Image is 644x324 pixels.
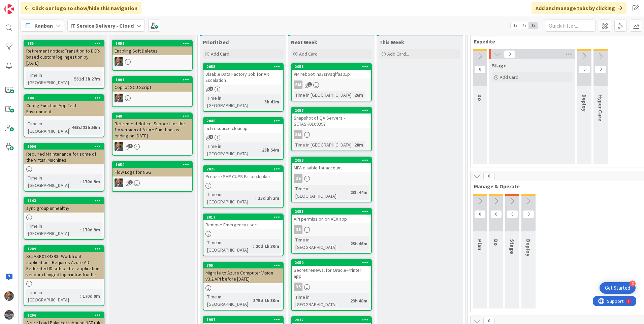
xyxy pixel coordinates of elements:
[292,157,371,163] div: 2053
[203,39,229,45] span: Prioritized
[523,210,534,218] span: 0
[500,74,521,80] span: Add Card...
[24,143,104,150] div: 1006
[294,141,352,149] div: Time in [GEOGRAPHIC_DATA]
[206,263,283,268] div: 795
[291,208,372,254] a: 2051API permission on AEX appDSTime in [GEOGRAPHIC_DATA]:23h 46m
[292,283,371,291] div: DS
[112,142,192,151] div: DP
[295,260,371,265] div: 2050
[529,22,538,29] span: 3x
[294,293,348,308] div: Time in [GEOGRAPHIC_DATA]
[291,39,317,45] span: Next Week
[27,96,104,100] div: 1041
[112,77,192,92] div: 1001Copilot SCU Script
[112,46,192,55] div: Enabling Soft Deletes
[353,91,365,99] div: 26m
[605,285,630,291] div: Get Started
[203,262,283,283] div: 795Migrate to Azure Computer Vision v3.2 API before [DATE]
[597,94,604,121] span: Hyper Care
[112,162,192,176] div: 1050Flow Logs for NSG
[4,310,14,320] img: avatar
[24,95,104,116] div: 1041Config Function App Test Environment
[203,166,283,181] div: 2025Prepare SAP CUPS Fallback plan
[581,94,588,111] span: Deploy
[292,215,371,223] div: API permission on AEX app
[308,82,312,87] span: 1
[295,64,371,69] div: 2058
[81,292,102,300] div: 170d 9m
[474,65,486,73] span: 0
[112,179,192,187] div: DP
[349,189,369,196] div: 23h 44m
[203,317,283,323] div: 1907
[203,64,283,85] div: 2055Disable Data Factory Job for AR Escalation
[203,214,283,220] div: 2017
[24,198,104,204] div: 1143
[203,118,283,124] div: 2048
[294,236,348,251] div: Time in [GEOGRAPHIC_DATA]
[206,317,283,322] div: 1907
[115,142,123,151] img: DP
[349,297,369,304] div: 23h 48m
[24,95,104,101] div: 1041
[509,239,516,254] span: Stage
[353,141,365,149] div: 28m
[205,191,255,205] div: Time in [GEOGRAPHIC_DATA]
[203,118,283,133] div: 2048hcl resource cleanup
[203,166,283,172] div: 2025
[292,70,371,78] div: VM reboot: na3srvsqlfas01p
[291,259,372,311] a: 2050Secret renewal for Oracle-Printer appDSTime in [GEOGRAPHIC_DATA]:23h 48m
[295,108,371,113] div: 2057
[26,71,71,86] div: Time in [GEOGRAPHIC_DATA]
[112,113,192,119] div: 948
[600,282,636,294] div: Open Get Started checklist, remaining modules: 3
[493,239,500,246] span: Do
[349,240,369,247] div: 23h 46m
[24,40,104,46] div: 885
[116,162,192,167] div: 1050
[205,142,259,157] div: Time in [GEOGRAPHIC_DATA]
[294,174,302,183] div: DS
[291,157,372,202] a: 2053MFA disable for accountDSTime in [GEOGRAPHIC_DATA]:23h 44m
[112,161,193,192] a: 1050Flow Logs for NSGDP
[292,260,371,281] div: 2050Secret renewal for Oracle-Printer app
[292,130,371,139] div: SM
[203,262,283,268] div: 795
[259,146,260,154] span: :
[24,312,104,318] div: 1266
[292,174,371,183] div: DS
[80,292,81,300] span: :
[209,87,213,91] span: 1
[26,174,80,189] div: Time in [GEOGRAPHIC_DATA]
[116,77,192,82] div: 1001
[253,242,254,250] span: :
[116,114,192,119] div: 948
[348,297,349,304] span: :
[34,22,53,30] span: Kanban
[352,141,353,149] span: :
[292,157,371,172] div: 2053MFA disable for account
[203,268,283,283] div: Migrate to Azure Computer Vision v3.2 API before [DATE]
[511,22,520,29] span: 1x
[263,98,281,105] div: 3h 41m
[595,65,606,73] span: 0
[483,172,495,180] span: 0
[256,194,281,202] div: 13d 2h 2m
[295,158,371,163] div: 2053
[116,41,192,46] div: 1051
[112,57,192,66] div: DP
[80,178,81,185] span: :
[26,222,80,237] div: Time in [GEOGRAPHIC_DATA]
[112,83,192,92] div: Copilot SCU Script
[292,208,371,223] div: 2051API permission on AEX app
[71,75,72,83] span: :
[112,94,192,102] div: DP
[21,2,141,14] div: Click our logo to show/hide this navigation
[292,225,371,234] div: DS
[294,130,302,139] div: SM
[112,119,192,140] div: Retirement Notice: Support for the 1.x version of Azure Functions is ending on [DATE]
[203,214,283,229] div: 2017Remove Emergency users
[112,168,192,176] div: Flow Logs for NSG
[630,281,636,287] div: 3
